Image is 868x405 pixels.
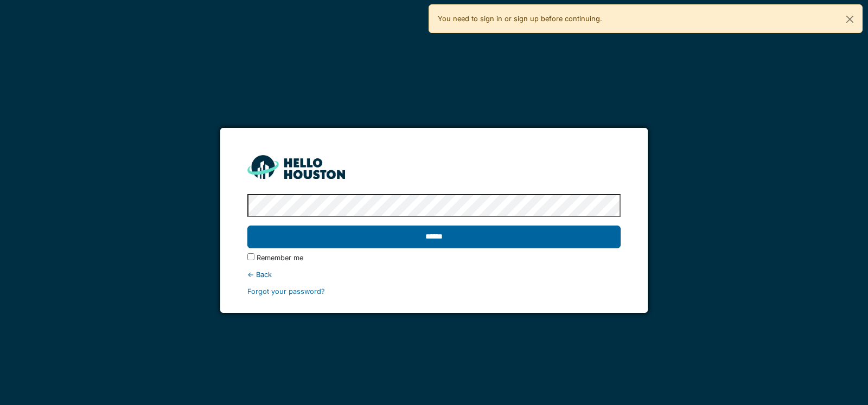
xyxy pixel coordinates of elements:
div: ← Back [247,269,620,280]
div: You need to sign in or sign up before continuing. [429,4,863,33]
a: Forgot your password? [247,287,325,295]
button: Close [838,5,862,34]
img: HH_line-BYnF2_Hg.png [247,155,345,178]
label: Remember me [257,253,303,263]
